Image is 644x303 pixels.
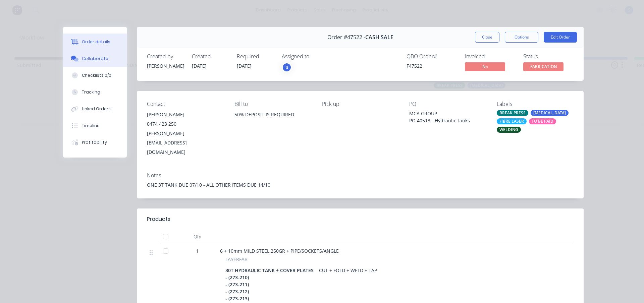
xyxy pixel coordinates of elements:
[82,139,107,145] div: Profitability
[147,181,574,188] div: ONE 3T TANK DUE 07/10 - ALL OTHER ITEMS DUE 14/10
[465,53,515,60] div: Invoiced
[531,110,569,116] div: [MEDICAL_DATA]
[282,62,292,72] button: S
[63,101,127,117] button: Linked Orders
[63,117,127,134] button: Timeline
[82,56,108,62] div: Collaborate
[505,32,538,43] button: Options
[234,110,311,131] div: 50% DEPOSIT IS REQUIRED
[407,53,457,60] div: QBO Order #
[82,72,111,78] div: Checklists 0/0
[196,247,199,254] span: 1
[523,53,574,60] div: Status
[82,106,111,112] div: Linked Orders
[475,32,499,43] button: Close
[225,256,248,263] span: LASERFAB
[529,118,556,124] div: TO BE PAID
[234,110,311,119] div: 50% DEPOSIT IS REQUIRED
[237,63,252,69] span: [DATE]
[177,230,217,243] div: Qty
[234,101,311,107] div: Bill to
[220,248,339,254] span: 6 + 10mm MILD STEEL 250GR + PIPE/SOCKETS/ANGLE
[407,62,457,69] div: F47522
[192,53,229,60] div: Created
[63,50,127,67] button: Collaborate
[147,129,224,157] div: [PERSON_NAME][EMAIL_ADDRESS][DOMAIN_NAME]
[497,118,527,124] div: FIBRE LASER
[497,127,521,133] div: WELDING
[365,34,393,41] span: CASH SALE
[322,101,399,107] div: Pick up
[237,53,274,60] div: Required
[544,32,577,43] button: Edit Order
[147,119,224,129] div: 0474 423 250
[147,62,184,69] div: [PERSON_NAME]
[82,39,110,45] div: Order details
[497,110,528,116] div: BREAK PRESS
[82,123,100,129] div: Timeline
[147,172,574,179] div: Notes
[465,62,505,71] span: No
[409,101,486,107] div: PO
[63,134,127,151] button: Profitability
[409,110,486,124] div: MCA GROUP PO 40513 - Hydraulic Tanks
[316,265,380,275] div: CUT + FOLD + WELD + TAP
[63,67,127,84] button: Checklists 0/0
[147,53,184,60] div: Created by
[147,101,224,107] div: Contact
[147,110,224,119] div: [PERSON_NAME]
[147,215,170,223] div: Products
[282,53,349,60] div: Assigned to
[523,62,563,71] span: FABRICATION
[523,62,563,72] button: FABRICATION
[327,34,365,41] span: Order #47522 -
[497,101,574,107] div: Labels
[63,34,127,50] button: Order details
[82,89,100,95] div: Tracking
[63,84,127,101] button: Tracking
[147,110,224,157] div: [PERSON_NAME]0474 423 250[PERSON_NAME][EMAIL_ADDRESS][DOMAIN_NAME]
[192,63,207,69] span: [DATE]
